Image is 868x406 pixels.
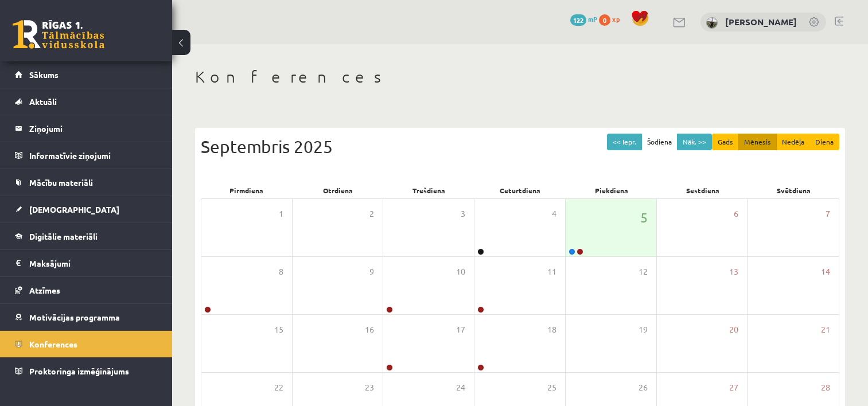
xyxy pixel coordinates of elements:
span: 6 [734,208,738,220]
span: Aktuāli [29,96,57,107]
span: Konferences [29,339,77,349]
a: Digitālie materiāli [15,223,158,249]
a: Ziņojumi [15,115,158,142]
span: 15 [274,323,283,336]
img: Krists Robinsons [706,17,718,29]
span: Proktoringa izmēģinājums [29,366,129,376]
a: Motivācijas programma [15,304,158,330]
div: Sestdiena [657,182,748,198]
span: 28 [821,381,830,394]
legend: Maksājumi [29,250,158,276]
a: [PERSON_NAME] [725,16,797,28]
button: Mēnesis [738,134,777,150]
span: Motivācijas programma [29,312,120,322]
span: 2 [369,208,374,220]
span: Sākums [29,69,59,80]
span: 10 [456,266,465,278]
span: 18 [547,323,556,336]
span: 24 [456,381,465,394]
span: 122 [570,14,586,26]
span: 3 [461,208,465,220]
div: Piekdiena [566,182,657,198]
div: Svētdiena [748,182,839,198]
button: Nedēļa [776,134,810,150]
a: Informatīvie ziņojumi [15,142,158,169]
a: Aktuāli [15,88,158,115]
a: Maksājumi [15,250,158,276]
a: [DEMOGRAPHIC_DATA] [15,196,158,222]
span: mP [588,14,597,24]
a: Sākums [15,61,158,88]
span: 8 [279,266,283,278]
a: Proktoringa izmēģinājums [15,358,158,384]
a: 122 mP [570,14,597,24]
div: Ceturtdiena [474,182,566,198]
span: 11 [547,266,556,278]
span: 21 [821,323,830,336]
div: Pirmdiena [201,182,292,198]
span: 27 [729,381,738,394]
h1: Konferences [195,67,845,87]
span: [DEMOGRAPHIC_DATA] [29,204,119,214]
legend: Ziņojumi [29,115,158,142]
span: Mācību materiāli [29,177,93,188]
span: 9 [369,266,374,278]
span: 13 [729,266,738,278]
a: Konferences [15,331,158,357]
a: Mācību materiāli [15,169,158,196]
span: 20 [729,323,738,336]
span: 25 [547,381,556,394]
span: 26 [639,381,648,394]
span: 14 [821,266,830,278]
a: 0 xp [599,14,625,24]
span: 22 [274,381,283,394]
div: Otrdiena [292,182,383,198]
span: 7 [826,208,830,220]
button: Šodiena [641,134,678,150]
div: Septembris 2025 [201,134,839,159]
span: Digitālie materiāli [29,231,98,241]
span: xp [612,14,620,24]
a: Atzīmes [15,277,158,303]
span: 17 [456,323,465,336]
span: 1 [279,208,283,220]
div: Trešdiena [383,182,474,198]
button: Diena [809,134,839,150]
span: 5 [640,208,648,227]
span: Atzīmes [29,285,60,295]
button: Gads [712,134,739,150]
span: 16 [365,323,374,336]
button: << Iepr. [607,134,642,150]
a: Rīgas 1. Tālmācības vidusskola [13,20,104,49]
span: 4 [552,208,556,220]
span: 19 [639,323,648,336]
span: 23 [365,381,374,394]
button: Nāk. >> [677,134,712,150]
span: 0 [599,14,610,26]
legend: Informatīvie ziņojumi [29,142,158,169]
span: 12 [639,266,648,278]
